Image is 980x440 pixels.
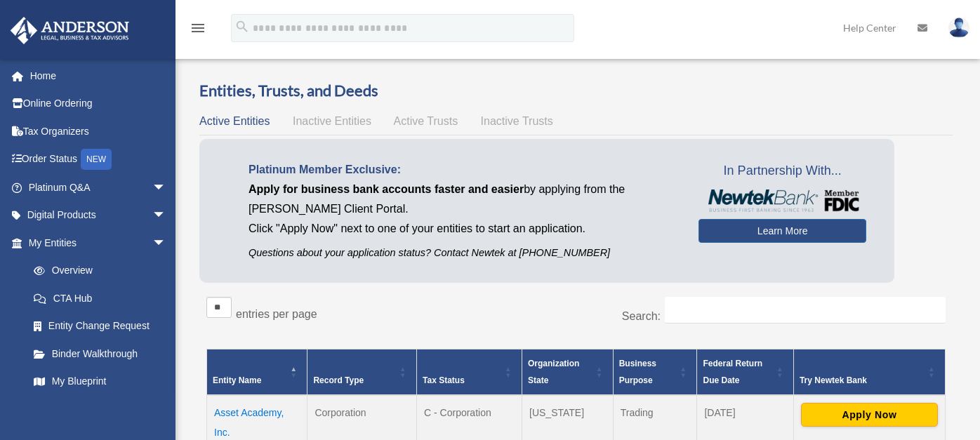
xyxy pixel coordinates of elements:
[10,173,187,201] a: Platinum Q&Aarrow_drop_down
[394,115,458,127] span: Active Trusts
[249,219,677,239] p: Click "Apply Now" next to one of your entities to start an application.
[613,349,697,395] th: Business Purpose: Activate to sort
[10,90,187,118] a: Online Ordering
[10,62,187,90] a: Home
[234,19,250,34] i: search
[199,115,270,127] span: Active Entities
[249,160,677,180] p: Platinum Member Exclusive:
[20,368,180,396] a: My Blueprint
[10,229,180,257] a: My Entitiesarrow_drop_down
[10,117,187,145] a: Tax Organizers
[522,349,614,395] th: Organization State: Activate to sort
[698,219,866,243] a: Learn More
[249,180,677,219] p: by applying from the [PERSON_NAME] Client Portal.
[703,359,762,385] span: Federal Return Due Date
[698,160,866,182] span: In Partnership With...
[801,403,938,427] button: Apply Now
[481,115,553,127] span: Inactive Trusts
[417,349,522,395] th: Tax Status: Activate to sort
[190,25,206,36] a: menu
[793,349,945,395] th: Try Newtek Bank : Activate to sort
[213,375,261,385] span: Entity Name
[528,359,579,385] span: Organization State
[6,17,133,44] img: Anderson Advisors Platinum Portal
[697,349,793,395] th: Federal Return Due Date: Activate to sort
[10,201,187,229] a: Digital Productsarrow_drop_down
[948,18,969,38] img: User Pic
[307,349,417,395] th: Record Type: Activate to sort
[249,244,677,262] p: Questions about your application status? Contact Newtek at [PHONE_NUMBER]
[800,372,924,389] div: Try Newtek Bank
[423,375,465,385] span: Tax Status
[619,359,656,385] span: Business Purpose
[20,284,180,312] a: CTA Hub
[293,115,371,127] span: Inactive Entities
[190,20,206,36] i: menu
[20,257,173,285] a: Overview
[20,312,180,340] a: Entity Change Request
[152,229,180,258] span: arrow_drop_down
[152,173,180,202] span: arrow_drop_down
[236,308,317,320] label: entries per page
[152,201,180,230] span: arrow_drop_down
[313,375,364,385] span: Record Type
[207,349,307,395] th: Entity Name: Activate to invert sorting
[622,310,661,322] label: Search:
[20,340,180,368] a: Binder Walkthrough
[249,183,524,195] span: Apply for business bank accounts faster and easier
[10,145,187,174] a: Order StatusNEW
[81,149,112,170] div: NEW
[199,80,953,102] h3: Entities, Trusts, and Deeds
[706,189,859,212] img: NewtekBankLogoSM.png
